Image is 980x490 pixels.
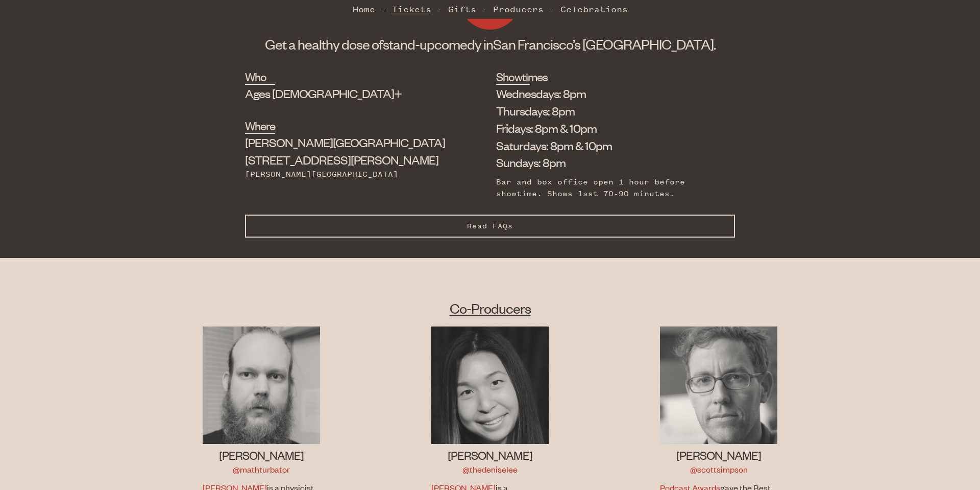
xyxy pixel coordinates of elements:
[245,134,445,169] div: [STREET_ADDRESS][PERSON_NAME]
[383,35,434,53] span: stand-up
[245,215,735,238] button: Read FAQs
[496,102,720,120] li: Thursdays: 8pm
[203,447,320,463] h3: [PERSON_NAME]
[496,137,720,154] li: Saturdays: 8pm & 10pm
[245,118,275,134] h2: Where
[493,35,580,53] span: San Francisco’s
[496,176,720,199] div: Bar and box office open 1 hour before showtime. Shows last 70-90 minutes.
[467,222,513,230] span: Read FAQs
[431,447,549,463] h3: [PERSON_NAME]
[245,35,735,53] h1: Get a healthy dose of comedy in
[496,120,720,137] li: Fridays: 8pm & 10pm
[203,326,320,444] img: Jon Allen
[660,326,777,444] img: Scott Simpson
[690,463,748,475] a: @scottsimpson
[245,134,445,150] span: [PERSON_NAME][GEOGRAPHIC_DATA]
[245,68,275,85] h2: Who
[496,85,720,102] li: Wednesdays: 8pm
[431,326,549,444] img: Denise Lee
[496,68,530,85] h2: Showtimes
[660,447,777,463] h3: [PERSON_NAME]
[582,35,716,53] span: [GEOGRAPHIC_DATA].
[496,154,720,171] li: Sundays: 8pm
[245,169,445,180] div: [PERSON_NAME][GEOGRAPHIC_DATA]
[147,299,833,317] h2: Co-Producers
[245,85,445,102] div: Ages [DEMOGRAPHIC_DATA]+
[233,463,290,475] a: @mathturbator
[462,463,518,475] a: @thedeniselee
